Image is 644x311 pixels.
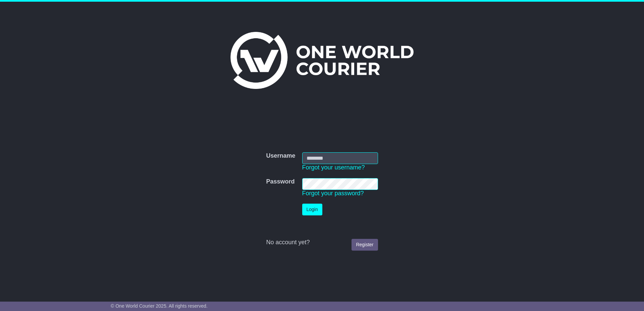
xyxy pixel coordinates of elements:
label: Password [266,178,294,186]
button: Login [302,204,322,215]
span: © One World Courier 2025. All rights reserved. [111,303,208,309]
a: Forgot your password? [302,190,364,197]
a: Forgot your username? [302,164,365,171]
div: No account yet? [266,239,378,246]
a: Register [352,239,378,251]
img: One World [230,32,414,89]
label: Username [266,152,295,160]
